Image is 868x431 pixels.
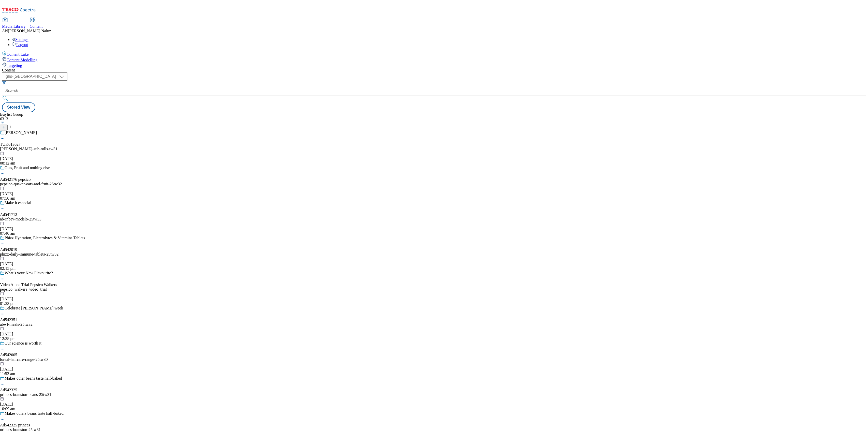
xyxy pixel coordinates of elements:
[5,411,64,416] div: Makes others beans taste half-baked
[7,58,37,62] span: Content Modelling
[12,42,28,47] a: Logout
[2,29,8,33] span: AN
[5,236,85,240] div: Phizz Hydration, Electrolytes & Vitamins Tablets
[7,63,22,68] span: Targeting
[7,52,29,56] span: Content Lake
[5,271,53,275] div: What’s your New Flavourite?
[2,18,26,29] a: Media Library
[2,68,866,72] div: Content
[5,376,62,381] div: Makes other beans taste half-baked
[30,18,43,29] a: Content
[12,37,28,42] a: Settings
[2,102,35,112] button: Stored View
[5,341,41,346] div: Our science is worth it
[5,201,31,205] div: Make it especial
[2,24,26,28] span: Media Library
[5,130,37,135] div: [PERSON_NAME]
[30,24,43,28] span: Content
[2,51,866,57] a: Content Lake
[5,166,50,170] div: Oats, Fruit and nothing else
[5,306,63,310] div: Celebrate [PERSON_NAME] week
[2,62,866,68] a: Targeting
[2,81,6,85] svg: Search Filters
[2,57,866,62] a: Content Modelling
[2,86,866,96] input: Search
[8,29,51,33] span: [PERSON_NAME] Naluz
